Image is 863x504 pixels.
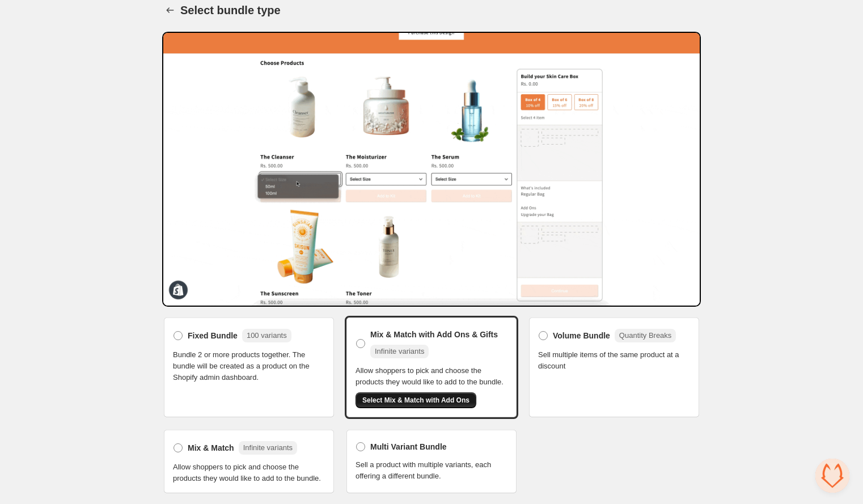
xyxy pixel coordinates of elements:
span: Sell a product with multiple variants, each offering a different bundle. [356,459,507,482]
span: Fixed Bundle [188,330,238,341]
span: Volume Bundle [553,330,610,341]
button: Select Mix & Match with Add Ons [356,392,476,408]
span: Mix & Match [188,442,234,454]
span: Allow shoppers to pick and choose the products they would like to add to the bundle. [173,461,325,484]
span: Mix & Match with Add Ons & Gifts [370,329,498,340]
span: Quantity Breaks [619,331,672,340]
span: Sell multiple items of the same product at a discount [538,349,690,372]
span: Infinite variants [375,347,424,355]
a: Open chat [815,459,849,493]
span: 100 variants [247,331,287,340]
span: Allow shoppers to pick and choose the products they would like to add to the bundle. [356,365,507,388]
span: Multi Variant Bundle [370,441,447,452]
span: Select Mix & Match with Add Ons [362,396,469,405]
h1: Select bundle type [180,3,281,17]
span: Bundle 2 or more products together. The bundle will be created as a product on the Shopify admin ... [173,349,325,383]
span: Infinite variants [243,443,293,452]
button: Back [162,2,178,18]
img: Bundle Preview [162,32,701,307]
